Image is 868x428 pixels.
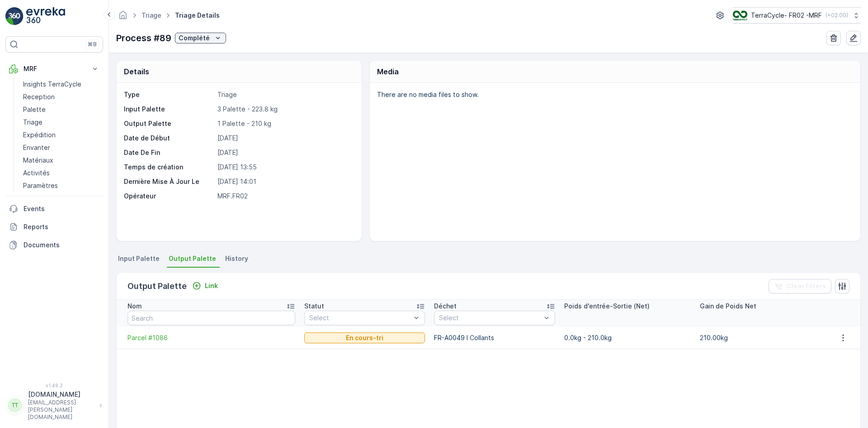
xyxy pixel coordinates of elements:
[127,302,142,311] p: Nom
[304,332,425,343] button: En cours-tri
[377,90,851,99] p: There are no media files to show.
[124,90,214,99] p: Type
[23,118,42,127] p: Triage
[377,66,399,77] p: Media
[124,177,214,186] p: Dernière Mise À Jour Le
[439,313,541,322] p: Select
[695,327,825,349] td: 210.00kg
[23,168,50,178] p: Activités
[124,134,214,143] p: Date de Début
[179,34,210,43] p: Complété
[5,60,103,78] button: MRF
[19,116,103,129] a: Triage
[124,192,214,201] p: Opérateur
[19,129,103,141] a: Expédition
[19,141,103,154] a: Envanter
[217,177,352,186] p: [DATE] 14:01
[169,254,216,263] span: Output Palette
[787,282,826,291] p: Clear Filters
[24,204,99,213] p: Events
[127,311,295,325] input: Search
[19,179,103,192] a: Paramètres
[434,302,457,311] p: Déchet
[429,327,559,349] td: FR-A0049 I Collants
[28,390,95,399] p: [DOMAIN_NAME]
[175,33,226,43] button: Complété
[88,41,97,48] p: ⌘B
[217,105,352,114] p: 3 Palette - 223.8 kg
[5,200,103,218] a: Events
[124,66,149,77] p: Details
[751,11,822,20] p: TerraCycle- FR02 -MRF
[19,91,103,103] a: Reception
[304,302,324,311] p: Statut
[5,383,103,388] span: v 1.49.2
[5,236,103,254] a: Documents
[124,163,214,172] p: Temps de création
[217,163,352,172] p: [DATE] 13:55
[309,313,411,322] p: Select
[225,254,248,263] span: History
[5,390,103,421] button: TT[DOMAIN_NAME][EMAIL_ADDRESS][PERSON_NAME][DOMAIN_NAME]
[19,154,103,167] a: Matériaux
[23,92,55,101] p: Reception
[142,11,161,19] a: Triage
[205,281,218,290] p: Link
[5,7,24,25] img: logo
[127,280,187,293] p: Output Palette
[23,80,81,89] p: Insights TerraCycle
[19,78,103,91] a: Insights TerraCycle
[217,192,352,201] p: MRF.FR02
[23,156,53,165] p: Matériaux
[564,302,650,311] p: Poids d'entrée-Sortie (Net)
[19,103,103,116] a: Palette
[24,64,85,73] p: MRF
[217,148,352,157] p: [DATE]
[24,222,99,231] p: Reports
[5,218,103,236] a: Reports
[769,279,831,293] button: Clear Filters
[124,148,214,157] p: Date De Fin
[28,399,95,421] p: [EMAIL_ADDRESS][PERSON_NAME][DOMAIN_NAME]
[733,10,747,20] img: terracycle.png
[24,240,99,250] p: Documents
[217,119,352,128] p: 1 Palette - 210 kg
[700,302,756,311] p: Gain de Poids Net
[217,134,352,143] p: [DATE]
[189,280,222,291] button: Link
[127,333,295,342] a: Parcel #1086
[118,14,128,21] a: Homepage
[217,90,352,99] p: Triage
[26,7,65,25] img: logo_light-DOdMpM7g.png
[19,167,103,179] a: Activités
[23,130,56,139] p: Expédition
[124,105,214,114] p: Input Palette
[23,181,58,190] p: Paramètres
[8,398,22,413] div: TT
[560,327,695,349] td: 0.0kg - 210.0kg
[23,105,46,114] p: Palette
[733,7,861,24] button: TerraCycle- FR02 -MRF(+02:00)
[826,12,848,19] p: ( +02:00 )
[118,254,160,263] span: Input Palette
[116,31,171,45] p: Process #89
[346,333,383,342] p: En cours-tri
[173,11,222,20] span: Triage Details
[124,119,214,128] p: Output Palette
[23,143,50,152] p: Envanter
